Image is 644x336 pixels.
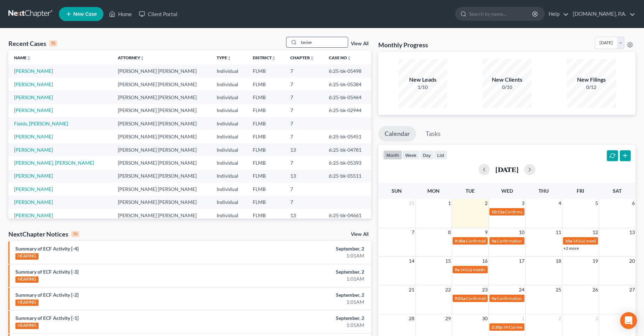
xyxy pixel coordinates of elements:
td: FLMB [247,104,285,117]
span: 1 [447,199,452,207]
span: 29 [445,314,452,323]
td: Individual [211,117,247,130]
td: FLMB [247,143,285,156]
td: FLMB [247,117,285,130]
span: 13 [629,228,636,236]
td: 13 [285,143,323,156]
span: 2 [558,314,562,323]
a: [PERSON_NAME] [14,94,53,100]
td: 6:25-bk-04781 [323,143,371,156]
td: [PERSON_NAME] [PERSON_NAME] [112,130,211,143]
span: 26 [592,286,599,294]
a: Summary of ECF Activity [-1] [15,315,79,321]
span: 9a [455,267,459,272]
td: FLMB [247,156,285,169]
span: 16 [481,257,488,265]
a: [PERSON_NAME] [14,186,53,192]
td: 7 [285,117,323,130]
td: Individual [211,156,247,169]
span: 2 [484,199,488,207]
span: 341(a) meeting [503,324,531,330]
a: Tasks [419,126,447,142]
div: September, 2 [253,245,364,252]
div: HEARING [15,253,39,260]
span: 3 [521,199,525,207]
div: 1/10 [398,84,447,91]
td: 6:25-bk-05451 [323,130,371,143]
span: Confirmation hearing [497,238,536,244]
span: 28 [408,314,415,323]
div: 1:01AM [253,275,364,282]
a: [PERSON_NAME] [14,212,53,218]
a: Case Nounfold_more [329,55,351,60]
span: 10:15a [492,209,504,214]
span: 7 [411,228,415,236]
td: FLMB [247,78,285,91]
td: 6:25-bk-05464 [323,91,371,104]
td: 7 [285,104,323,117]
div: NextChapter Notices [8,230,79,238]
span: 9:30a [455,238,465,244]
a: [PERSON_NAME] [14,133,53,139]
span: 8 [447,228,452,236]
td: [PERSON_NAME] [PERSON_NAME] [112,78,211,91]
a: Districtunfold_more [253,55,276,60]
div: 10 [71,231,79,237]
span: 5 [595,199,599,207]
span: 25 [555,286,562,294]
a: View All [351,41,368,46]
td: [PERSON_NAME] [PERSON_NAME] [112,117,211,130]
div: Open Intercom Messenger [620,312,637,329]
span: Confirmation hearing [466,296,506,301]
span: 4 [558,199,562,207]
span: 1 [521,314,525,323]
td: [PERSON_NAME] [PERSON_NAME] [112,156,211,169]
span: 27 [629,286,636,294]
span: 22 [445,286,452,294]
span: 17 [518,257,525,265]
span: Mon [427,188,440,194]
td: 6:25-bk-05393 [323,156,371,169]
span: 12 [592,228,599,236]
i: unfold_more [347,56,351,60]
span: Thu [538,188,549,194]
i: unfold_more [310,56,314,60]
div: 0/10 [482,84,531,91]
h3: Monthly Progress [378,41,428,49]
td: 7 [285,91,323,104]
a: Chapterunfold_more [290,55,314,60]
span: 9a [492,238,496,244]
td: 6:25-bk-04661 [323,209,371,222]
a: Summary of ECF Activity [-3] [15,269,79,275]
span: Wed [501,188,513,194]
i: unfold_more [140,56,144,60]
td: [PERSON_NAME] [PERSON_NAME] [112,196,211,209]
div: 15 [49,40,57,47]
td: FLMB [247,183,285,196]
span: 15 [445,257,452,265]
a: [DOMAIN_NAME], P.A. [569,8,635,20]
td: 7 [285,183,323,196]
span: Tue [466,188,475,194]
button: day [420,150,434,160]
span: 9 [484,228,488,236]
a: +2 more [563,246,579,251]
td: Individual [211,64,247,77]
td: [PERSON_NAME] [PERSON_NAME] [112,104,211,117]
td: Individual [211,104,247,117]
span: 11 [555,228,562,236]
span: 10 [518,228,525,236]
span: 23 [481,286,488,294]
input: Search by name... [469,7,533,20]
td: 6:25-bk-05511 [323,170,371,183]
span: Confirmation hearing [497,296,536,301]
td: 7 [285,64,323,77]
td: FLMB [247,130,285,143]
span: 2:30p [492,324,502,330]
button: list [434,150,447,160]
i: unfold_more [27,56,31,60]
a: [PERSON_NAME] [14,199,53,205]
a: Typeunfold_more [217,55,231,60]
button: week [402,150,420,160]
td: [PERSON_NAME] [PERSON_NAME] [112,143,211,156]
